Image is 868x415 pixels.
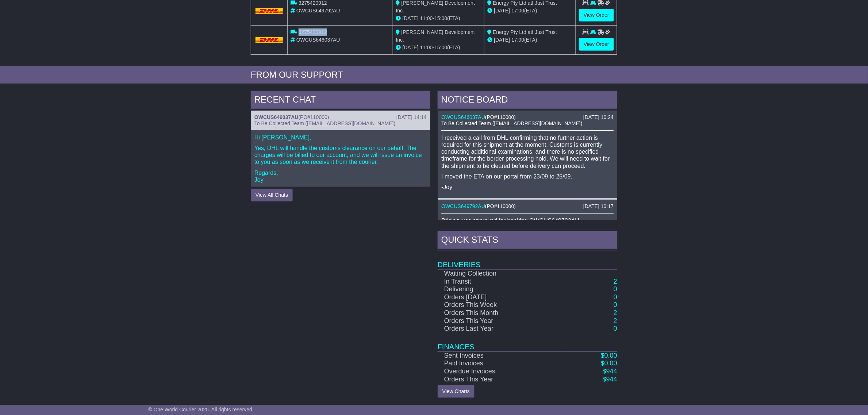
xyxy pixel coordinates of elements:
td: Orders Last Year [438,325,568,333]
a: 0 [614,325,617,332]
div: [DATE] 14:14 [396,114,427,120]
a: 2 [614,317,617,324]
span: 944 [606,376,617,383]
img: DHL.png [256,8,283,14]
span: 15:00 [434,45,447,50]
button: View All Chats [251,189,293,201]
p: -Joy [441,184,614,191]
span: 944 [606,368,617,375]
td: Orders This Week [438,301,568,309]
span: [DATE] [403,45,419,50]
div: FROM OUR SUPPORT [251,70,617,80]
span: To Be Collected Team ([EMAIL_ADDRESS][DOMAIN_NAME]) [441,120,582,126]
div: (ETA) [487,7,573,15]
td: Orders This Month [438,309,568,317]
td: Orders This Year [438,376,568,384]
a: $0.00 [601,352,617,359]
div: ( ) [254,114,427,120]
div: ( ) [441,203,614,210]
a: 0 [614,301,617,308]
div: [DATE] 10:17 [583,203,614,210]
a: $0.00 [601,360,617,367]
div: - (ETA) [396,15,481,22]
span: PO#110000 [300,114,327,120]
span: OWCUS649792AU [296,8,340,14]
p: I moved the ETA on our portal from 23/09 to 25/09. [441,173,614,180]
span: To Be Collected Team ([EMAIL_ADDRESS][DOMAIN_NAME]) [254,120,395,126]
div: NOTICE BOARD [438,91,617,111]
a: 2 [614,309,617,316]
span: [DATE] [494,8,510,14]
a: View Order [579,9,614,22]
a: $944 [603,368,617,375]
span: 11:00 [420,15,433,21]
td: Paid Invoices [438,360,568,368]
a: OWCUS649792AU [441,203,485,209]
a: $944 [603,376,617,383]
span: OWCUS646037AU [296,37,340,43]
td: Orders This Year [438,317,568,325]
p: Regards, Joy [254,169,427,183]
a: View Charts [438,385,475,398]
span: Energy Pty Ltd atf Just Trust [493,29,557,35]
span: 0.00 [604,360,617,367]
td: Overdue Invoices [438,368,568,376]
td: Deliveries [438,251,617,269]
a: OWCUS646037AU [441,114,485,120]
a: 0 [614,293,617,301]
span: 17:00 [511,8,524,14]
p: Hi [PERSON_NAME], [254,134,427,141]
span: [PERSON_NAME] Development Inc. [396,29,475,43]
div: ( ) [441,114,614,120]
td: Waiting Collection [438,269,568,278]
span: 17:00 [511,37,524,43]
span: [DATE] [403,15,419,21]
td: Delivering [438,285,568,293]
span: © One World Courier 2025. All rights reserved. [148,407,254,412]
p: Yes, DHL will handle the customs clearance on our behalf. The charges will be billed to our accou... [254,145,427,166]
img: DHL.png [256,37,283,43]
span: [DATE] [494,37,510,43]
div: [DATE] 10:24 [583,114,614,120]
span: 11:00 [420,45,433,50]
td: In Transit [438,278,568,286]
div: (ETA) [487,36,573,44]
div: - (ETA) [396,44,481,51]
a: 2 [614,278,617,285]
span: 3275420912 [299,29,327,35]
div: RECENT CHAT [251,91,430,111]
td: Orders [DATE] [438,293,568,301]
td: Finances [438,333,617,351]
p: I received a call from DHL confirming that no further action is required for this shipment at the... [441,134,614,169]
span: 15:00 [434,15,447,21]
span: 0.00 [604,352,617,359]
td: Sent Invoices [438,351,568,360]
a: 0 [614,285,617,293]
a: OWCUS646037AU [254,114,299,120]
a: View Order [579,38,614,51]
span: PO#110000 [487,203,514,209]
span: PO#110000 [487,114,514,120]
div: Quick Stats [438,231,617,251]
p: Pricing was approved for booking OWCUS649792AU. [441,217,614,224]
